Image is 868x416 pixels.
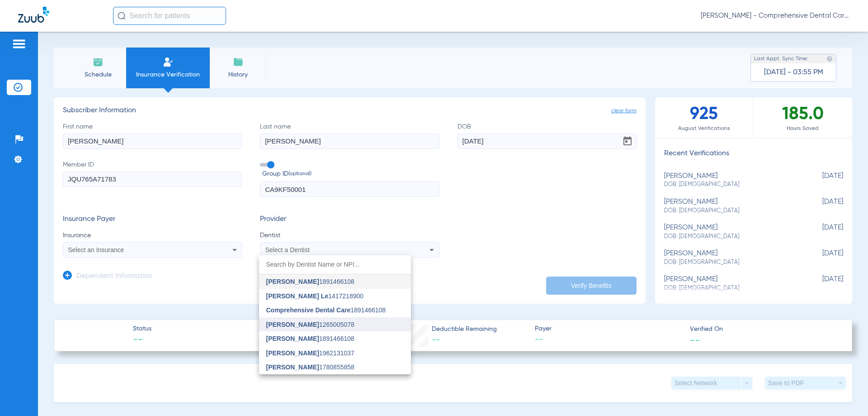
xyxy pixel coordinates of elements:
[266,306,351,314] span: Comprehensive Dental Care
[259,255,411,274] input: dropdown search
[266,278,354,285] span: 1891466108
[266,307,386,313] span: 1891466108
[266,364,354,370] span: 1780855858
[266,321,319,328] span: [PERSON_NAME]
[266,350,354,356] span: 1962131037
[266,335,354,342] span: 1891466108
[266,292,329,300] span: [PERSON_NAME] Le
[266,335,319,342] span: [PERSON_NAME]
[823,373,868,416] iframe: Chat Widget
[266,321,354,328] span: 1265005078
[266,349,319,357] span: [PERSON_NAME]
[266,278,319,285] span: [PERSON_NAME]
[266,293,364,299] span: 1417218900
[266,363,319,371] span: [PERSON_NAME]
